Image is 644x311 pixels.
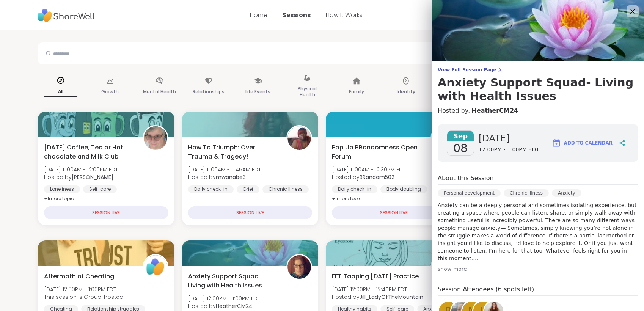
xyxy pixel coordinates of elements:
[144,126,167,150] img: Susan
[438,67,638,73] span: View Full Session Page
[471,106,518,115] a: HeatherCM24
[564,140,613,146] span: Add to Calendar
[143,87,176,96] p: Mental Health
[262,185,309,193] div: Chronic Illness
[44,185,80,193] div: Loneliness
[397,87,415,96] p: Identity
[101,87,119,96] p: Growth
[44,272,114,281] span: Aftermath of Cheating
[188,295,260,302] span: [DATE] 12:00PM - 1:00PM EDT
[72,173,113,181] b: [PERSON_NAME]
[349,87,364,96] p: Family
[188,206,313,219] div: SESSION LIVE
[438,106,638,115] h4: Hosted by:
[332,293,423,301] span: Hosted by
[44,143,134,161] span: [DATE] Coffee, Tea or Hot chocolate and Milk Club
[332,272,419,281] span: EFT Tapping [DATE] Practice
[188,166,261,173] span: [DATE] 11:00AM - 11:45AM EDT
[188,173,261,181] span: Hosted by
[332,143,422,161] span: Pop Up BRandomness Open Forum
[438,76,638,103] h3: Anxiety Support Squad- Living with Health Issues
[332,185,377,193] div: Daily check-in
[438,201,638,262] p: Anxiety can be a deeply personal and sometimes isolating experience, but creating a space where p...
[332,206,456,219] div: SESSION LIVE
[332,166,405,173] span: [DATE] 11:00AM - 12:30PM EDT
[44,166,118,173] span: [DATE] 11:00AM - 12:00PM EDT
[438,265,638,273] div: show more
[250,11,267,19] a: Home
[216,173,246,181] b: mwanabe3
[188,302,260,310] span: Hosted by
[453,141,468,155] span: 08
[438,285,638,296] h4: Session Attendees (6 spots left)
[447,131,474,141] span: Sep
[332,173,405,181] span: Hosted by
[287,126,311,150] img: mwanabe3
[287,255,311,279] img: HeatherCM24
[380,185,427,193] div: Body doubling
[438,189,501,197] div: Personal development
[44,173,118,181] span: Hosted by
[44,293,123,301] span: This session is Group-hosted
[504,189,549,197] div: Chronic Illness
[438,174,494,183] h4: About this Session
[438,67,638,103] a: View Full Session PageAnxiety Support Squad- Living with Health Issues
[216,302,253,310] b: HeatherCM24
[552,189,581,197] div: Anxiety
[83,185,117,193] div: Self-care
[548,134,616,152] button: Add to Calendar
[44,286,123,293] span: [DATE] 12:00PM - 1:00PM EDT
[144,255,167,279] img: ShareWell
[360,173,394,181] b: BRandom502
[326,11,363,19] a: How It Works
[332,286,423,293] span: [DATE] 12:00PM - 12:45PM EDT
[552,138,561,148] img: ShareWell Logomark
[360,293,423,301] b: Jill_LadyOfTheMountain
[283,11,311,19] a: Sessions
[479,146,539,154] span: 12:00PM - 1:00PM EDT
[245,87,270,96] p: Life Events
[188,185,234,193] div: Daily check-in
[188,143,278,161] span: How To Triumph: Over Trauma & Tragedy!
[38,5,95,26] img: ShareWell Nav Logo
[237,185,259,193] div: Grief
[193,87,225,96] p: Relationships
[479,132,539,145] span: [DATE]
[291,84,324,99] p: Physical Health
[44,87,77,97] p: All
[44,206,168,219] div: SESSION LIVE
[188,272,278,290] span: Anxiety Support Squad- Living with Health Issues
